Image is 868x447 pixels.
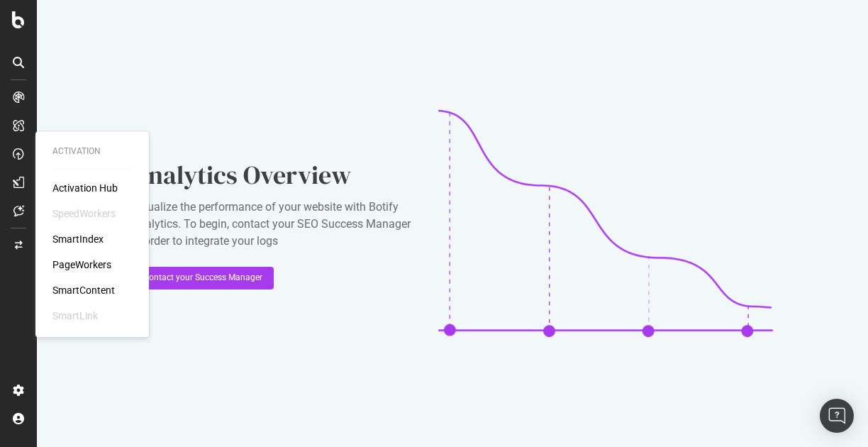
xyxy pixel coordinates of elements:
[52,206,116,221] div: SpeedWorkers
[52,232,104,246] a: SmartIndex
[52,258,111,272] a: PageWorkers
[438,110,773,337] img: CaL_T18e.png
[132,267,274,289] button: Contact your Success Manager
[52,181,118,195] a: Activation Hub
[52,145,132,158] div: Activation
[143,272,262,284] div: Contact your Success Manager
[820,399,854,433] div: Open Intercom Messenger
[132,158,416,193] div: Analytics Overview
[52,283,115,297] a: SmartContent
[132,199,416,250] div: Visualize the performance of your website with Botify Analytics. To begin, contact your SEO Succe...
[52,309,98,323] div: SmartLink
